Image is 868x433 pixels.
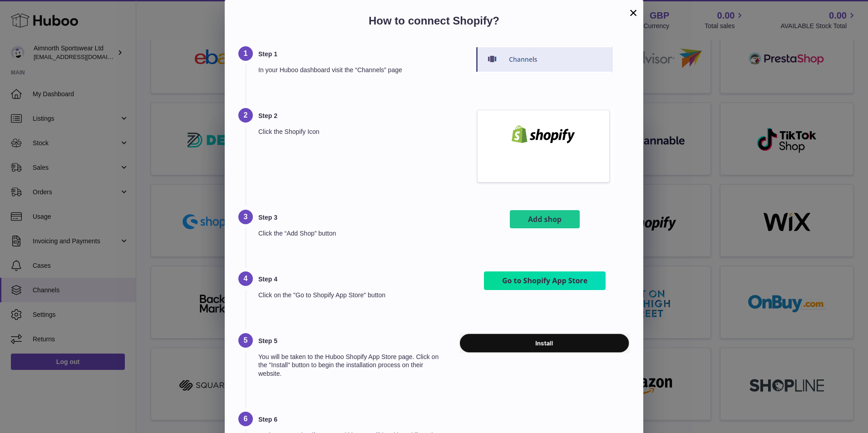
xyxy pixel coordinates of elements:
[258,353,448,379] p: You will be taken to the Huboo Shopify App Store page. Click on the "Install" button to begin the...
[258,275,448,284] h3: Step 4
[628,7,639,18] button: ×
[258,229,448,238] p: Click the “Add Shop” button
[258,66,448,74] p: In your Huboo dashboard visit the “Channels” page
[258,50,448,59] h3: Step 1
[258,213,448,222] h3: Step 3
[258,415,448,424] h3: Step 6
[258,337,448,345] h3: Step 5
[258,112,448,120] h3: Step 2
[258,128,448,136] p: Click the Shopify Icon
[238,14,630,33] h2: How to connect Shopify?
[258,291,448,300] p: Click on the "Go to Shopify App Store" button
